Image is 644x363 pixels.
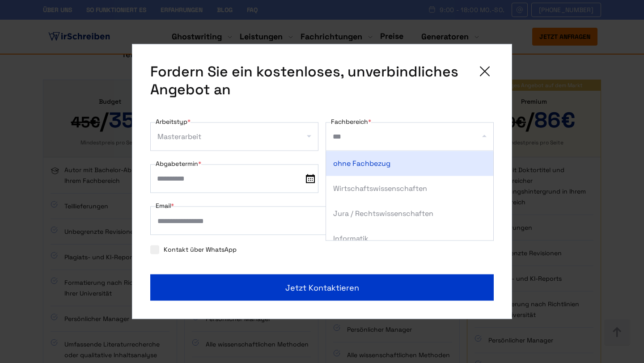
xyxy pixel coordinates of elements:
[326,151,493,176] div: ohne Fachbezug
[326,226,493,251] div: Informatik
[331,116,371,127] label: Fachbereich
[150,274,494,301] button: Jetzt kontaktieren
[156,158,201,169] label: Abgabetermin
[150,245,237,253] label: Kontakt über WhatsApp
[326,176,493,201] div: Wirtschaftswissenschaften
[156,200,174,211] label: Email
[285,282,359,294] span: Jetzt kontaktieren
[157,130,201,144] div: Masterarbeit
[150,63,469,98] span: Fordern Sie ein kostenloses, unverbindliches Angebot an
[150,165,318,193] input: date
[326,201,493,226] div: Jura / Rechtswissenschaften
[156,116,191,127] label: Arbeitstyp
[306,174,315,183] img: date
